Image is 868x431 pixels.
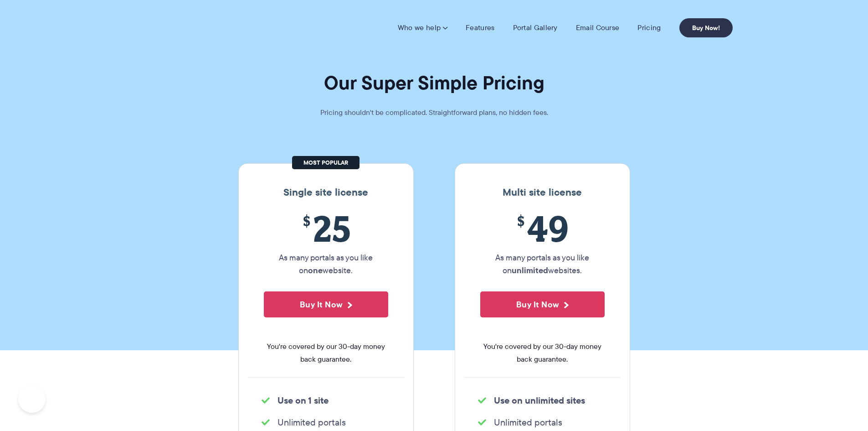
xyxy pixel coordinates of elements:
strong: unlimited [512,264,548,276]
a: Portal Gallery [513,23,558,32]
a: Who we help [398,23,447,32]
p: Pricing shouldn't be complicated. Straightforward plans, no hidden fees. [298,106,571,119]
strong: one [308,264,323,276]
span: 49 [480,208,605,249]
a: Features [466,23,494,32]
strong: Use on unlimited sites [494,394,585,407]
a: Pricing [637,23,661,32]
a: Email Course [576,23,620,32]
li: Unlimited portals [478,416,607,429]
p: As many portals as you like on websites. [480,251,605,277]
span: You're covered by our 30-day money back guarantee. [264,340,388,366]
span: 25 [264,208,388,249]
p: As many portals as you like on website. [264,251,388,277]
iframe: Toggle Customer Support [18,385,46,413]
h3: Single site license [248,187,404,198]
strong: Use on 1 site [277,394,329,407]
span: You're covered by our 30-day money back guarantee. [480,340,605,366]
button: Buy It Now [480,291,605,317]
h3: Multi site license [464,187,621,198]
button: Buy It Now [264,291,388,317]
li: Unlimited portals [262,416,390,429]
a: Buy Now! [679,18,733,37]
